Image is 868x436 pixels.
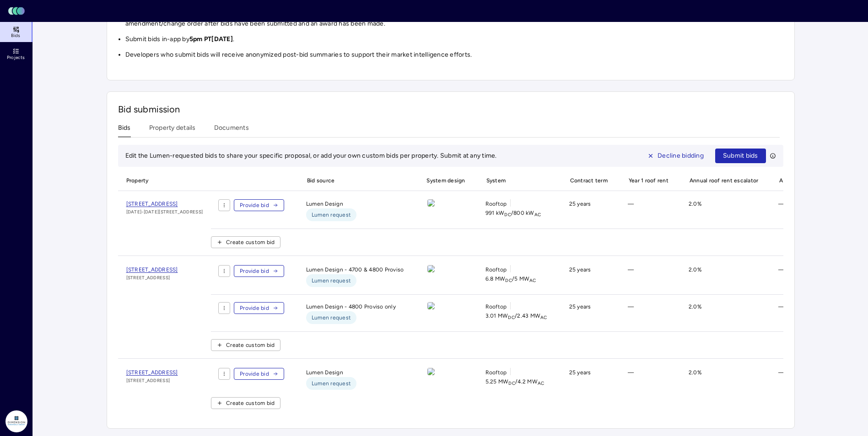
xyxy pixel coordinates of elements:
[126,369,178,376] span: [STREET_ADDRESS]
[508,314,515,320] sub: DC
[562,368,613,390] div: 25 years
[312,276,351,285] span: Lumen request
[508,380,515,386] sub: DC
[118,104,180,115] span: Bid submission
[240,369,269,378] span: Provide bid
[504,212,511,218] sub: DC
[118,123,131,137] button: Bids
[11,33,20,38] span: Bids
[5,410,27,432] img: Dimension Energy
[715,149,766,163] button: Submit bids
[771,302,856,324] div: —
[681,368,764,390] div: 2.0%
[240,266,269,276] span: Provide bid
[771,368,856,390] div: —
[771,170,856,191] span: Additional yearly payments
[681,265,764,287] div: 2.0%
[126,208,203,216] span: [DATE]-[DATE][STREET_ADDRESS]
[485,274,536,283] span: 6.8 MW / 5 MW
[485,368,507,377] span: Rooftop
[234,199,284,211] button: Provide bid
[312,379,351,388] span: Lumen request
[126,274,178,282] span: [STREET_ADDRESS]
[234,302,284,314] button: Provide bid
[529,277,536,283] sub: AC
[240,201,269,210] span: Provide bid
[240,303,269,313] span: Provide bid
[126,377,178,384] span: [STREET_ADDRESS]
[562,302,613,324] div: 25 years
[620,170,674,191] span: Year 1 roof rent
[299,199,411,221] div: Lumen Design
[299,265,411,287] div: Lumen Design - 4700 & 4800 Proviso
[620,302,674,324] div: —
[299,368,411,390] div: Lumen Design
[299,170,411,191] span: Bid source
[620,368,674,390] div: —
[126,368,178,377] a: [STREET_ADDRESS]
[640,149,712,163] button: Decline bidding
[485,265,507,274] span: Rooftop
[485,199,507,208] span: Rooftop
[125,50,783,60] li: Developers who submit bids will receive anonymized post-bid summaries to support their market int...
[299,302,411,324] div: Lumen Design - 4800 Proviso only
[312,313,351,322] span: Lumen request
[771,265,856,287] div: —
[658,151,704,161] span: Decline bidding
[427,368,435,375] img: view
[534,212,541,218] sub: AC
[211,397,280,409] button: Create custom bid
[226,238,275,247] span: Create custom bid
[214,123,249,137] button: Documents
[562,170,613,191] span: Contract term
[485,302,507,311] span: Rooftop
[771,199,856,221] div: —
[485,377,545,386] span: 5.25 MW / 4.2 MW
[418,170,470,191] span: System design
[126,265,178,274] a: [STREET_ADDRESS]
[540,314,547,320] sub: AC
[681,170,764,191] span: Annual roof rent escalator
[211,339,280,351] button: Create custom bid
[485,311,547,320] span: 3.01 MW / 2.43 MW
[125,34,783,44] li: Submit bids in-app by .
[312,210,351,219] span: Lumen request
[226,399,275,408] span: Create custom bid
[562,265,613,287] div: 25 years
[234,368,284,380] button: Provide bid
[620,265,674,287] div: —
[189,35,233,43] strong: 5pm PT[DATE]
[485,208,541,218] span: 991 kW / 800 kW
[7,55,25,60] span: Projects
[427,265,435,272] img: view
[126,266,178,273] span: [STREET_ADDRESS]
[126,199,203,208] a: [STREET_ADDRESS]
[427,302,435,309] img: view
[118,170,204,191] span: Property
[562,199,613,221] div: 25 years
[211,236,280,248] button: Create custom bid
[427,199,435,207] img: view
[681,199,764,221] div: 2.0%
[505,277,512,283] sub: DC
[538,380,545,386] sub: AC
[234,265,284,277] button: Provide bid
[149,123,196,137] button: Property details
[620,199,674,221] div: —
[723,151,758,161] span: Submit bids
[226,340,275,350] span: Create custom bid
[681,302,764,324] div: 2.0%
[125,152,497,160] span: Edit the Lumen-requested bids to share your specific proposal, or add your own custom bids per pr...
[126,201,178,207] span: [STREET_ADDRESS]
[478,170,555,191] span: System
